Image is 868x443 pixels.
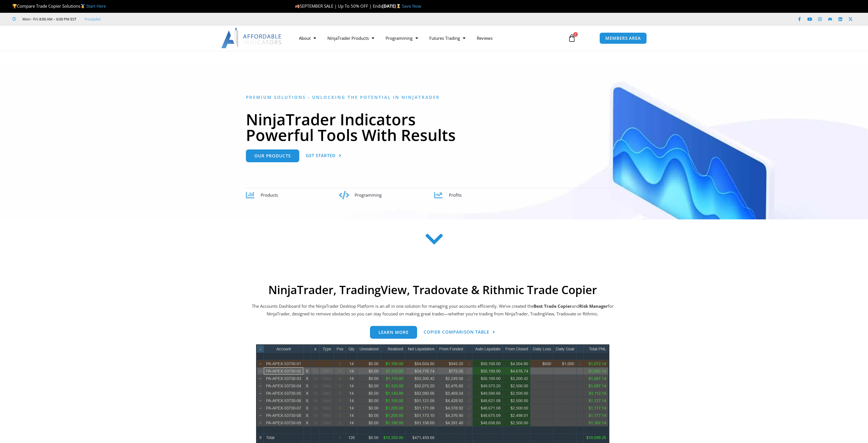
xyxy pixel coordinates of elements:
[246,111,622,143] h1: NinjaTrader Indicators Powerful Tools With Results
[81,4,85,8] img: 🥇
[378,330,409,334] span: Learn more
[559,30,584,46] a: 0
[21,16,76,22] span: Mon - Fri: 8:00 AM – 6:00 PM EST
[424,330,489,334] span: Copier Comparison Table
[221,28,282,48] img: LogoAI | Affordable Indicators – NinjaTrader
[246,95,622,100] h6: Premium Solutions - Unlocking the Potential in NinjaTrader
[370,326,417,339] a: Learn more
[579,303,608,309] strong: Risk Manager
[251,283,614,297] h2: NinjaTrader, TradingView, Tradovate & Rithmic Trade Copier
[424,32,471,45] a: Futures Trading
[293,32,561,45] nav: Menu
[12,4,17,8] img: 🏆
[306,153,336,158] span: Get Started
[295,4,300,8] img: 🍂
[396,4,401,8] img: ⌛
[306,149,342,162] a: Get Started
[380,32,424,45] a: Programming
[355,192,382,198] span: Programming
[295,3,382,9] span: SEPTEMBER SALE | Up To 50% OFF | Ends
[322,32,380,45] a: NinjaTrader Products
[599,32,647,44] a: MEMBERS AREA
[246,149,299,162] a: Our Products
[251,302,614,318] p: The Accounts Dashboard for the NinjaTrader Desktop Platform is an all in one solution for managin...
[84,16,101,22] a: Trustpilot
[402,3,421,9] a: Save Now
[12,3,106,9] span: Compare Trade Copier Solutions
[424,326,495,339] a: Copier Comparison Table
[293,32,322,45] a: About
[261,192,278,198] span: Products
[382,3,402,9] strong: [DATE]
[86,3,106,9] a: Start Here
[534,303,572,309] b: Best Trade Copier
[254,154,291,158] span: Our Products
[605,36,641,40] span: MEMBERS AREA
[471,32,498,45] a: Reviews
[573,32,578,37] span: 0
[449,192,462,198] span: Profits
